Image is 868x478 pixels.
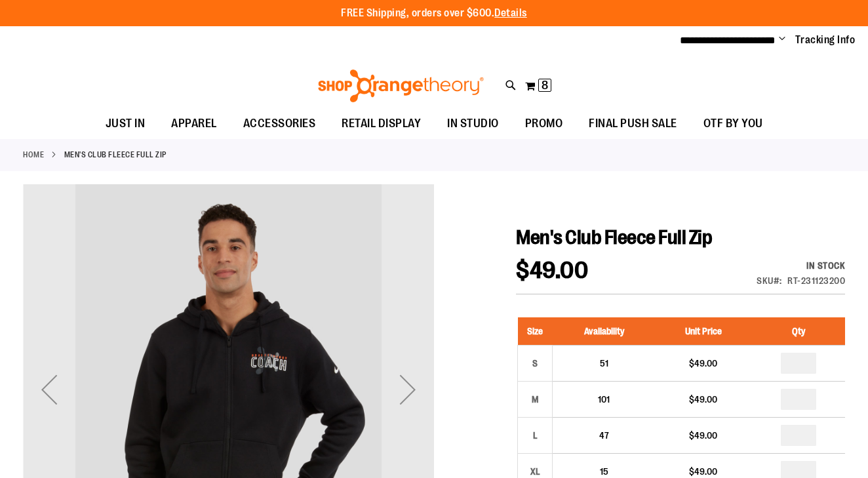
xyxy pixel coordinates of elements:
div: $49.00 [661,429,745,442]
a: PROMO [512,109,576,139]
a: OTF BY YOU [690,109,776,139]
span: Men's Club Fleece Full Zip [516,226,712,249]
span: 8 [542,79,548,92]
span: FINAL PUSH SALE [589,109,677,138]
span: JUST IN [106,109,146,138]
th: Unit Price [655,317,751,346]
th: Qty [751,317,845,346]
div: Availability [757,259,845,272]
span: 51 [600,358,608,368]
strong: Men's Club Fleece Full Zip [64,149,167,161]
th: Availability [553,317,655,346]
a: Home [23,149,44,161]
div: $49.00 [661,465,745,478]
a: APPAREL [158,109,230,139]
strong: SKU [757,275,782,286]
span: OTF BY YOU [703,109,763,138]
img: Shop Orangetheory [316,70,486,102]
div: S [525,353,545,373]
th: Size [518,317,553,346]
div: $49.00 [661,357,745,370]
button: Account menu [779,33,785,47]
div: $49.00 [661,393,745,406]
span: RETAIL DISPLAY [342,109,421,138]
span: $49.00 [516,257,588,284]
span: 15 [600,466,608,477]
p: FREE Shipping, orders over $600. [341,6,527,21]
span: ACCESSORIES [243,109,316,138]
span: APPAREL [171,109,217,138]
div: L [525,426,545,445]
span: PROMO [525,109,563,138]
span: IN STUDIO [447,109,499,138]
div: RT-231123200 [787,274,845,287]
div: M [525,389,545,409]
a: ACCESSORIES [230,109,329,139]
a: IN STUDIO [434,109,512,138]
span: 101 [598,394,610,405]
span: 47 [599,430,609,441]
a: Tracking Info [795,33,856,47]
a: Details [494,7,527,19]
a: RETAIL DISPLAY [328,109,434,139]
div: In stock [757,259,845,272]
a: JUST IN [92,109,159,139]
a: FINAL PUSH SALE [576,109,690,139]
